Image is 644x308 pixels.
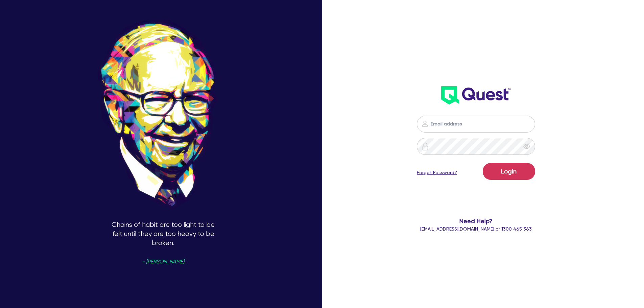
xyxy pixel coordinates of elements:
img: icon-password [421,120,429,128]
button: Login [483,163,535,180]
img: wH2k97JdezQIQAAAABJRU5ErkJggg== [441,86,510,104]
a: [EMAIL_ADDRESS][DOMAIN_NAME] [420,226,494,232]
span: or 1300 465 363 [420,226,532,232]
span: - [PERSON_NAME] [142,259,184,264]
input: Email address [417,116,535,133]
span: eye [523,143,530,150]
a: Forgot Password? [417,169,457,176]
img: icon-password [421,142,429,150]
span: Need Help? [390,216,563,226]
